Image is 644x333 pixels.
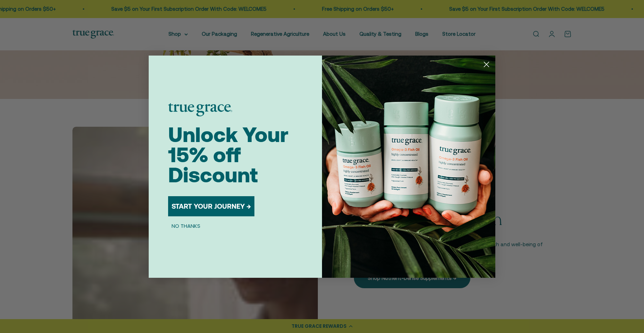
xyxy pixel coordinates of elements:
button: START YOUR JOURNEY → [168,196,254,216]
span: Unlock Your 15% off Discount [168,123,288,187]
button: NO THANKS [168,222,204,230]
img: 098727d5-50f8-4f9b-9554-844bb8da1403.jpeg [322,56,495,278]
button: Close dialog [480,58,493,70]
img: logo placeholder [168,103,232,116]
